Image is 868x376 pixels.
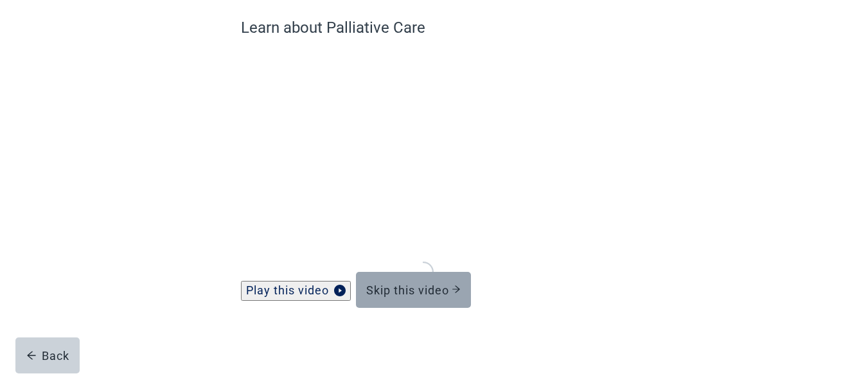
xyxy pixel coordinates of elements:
button: Play this videoplay-circle [241,281,351,301]
span: arrow-right [452,285,461,294]
button: Skip this video arrow-right [356,272,471,308]
div: Back [26,349,69,362]
iframe: Palliative Care [241,55,626,257]
div: Skip this video [366,283,461,296]
button: arrow-leftBack [15,337,80,373]
span: arrow-left [26,350,37,361]
label: Learn about Palliative Care [241,16,626,39]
